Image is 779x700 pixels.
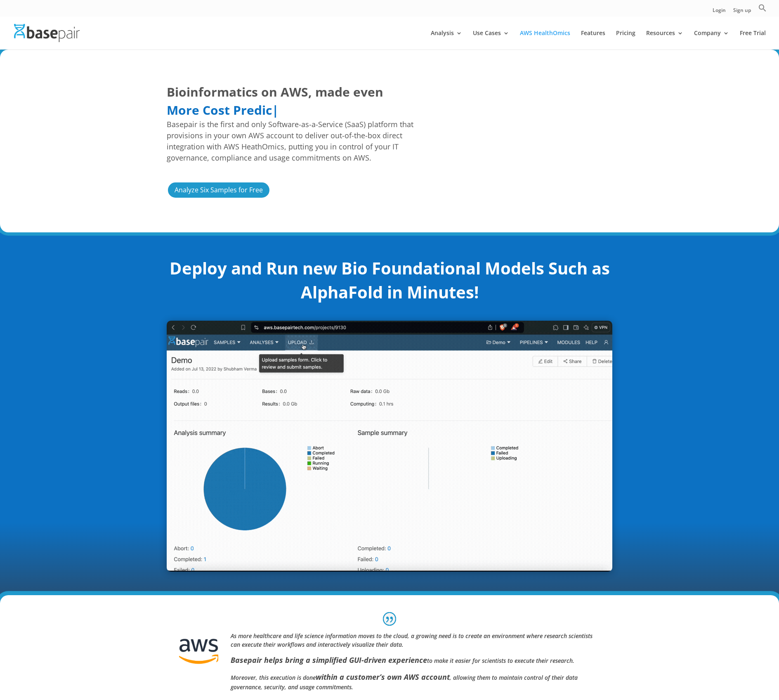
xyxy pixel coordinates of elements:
i: Moreover, this execution is done , allowing them to maintain control of their data governance, se... [231,674,578,691]
img: AlphaFold [167,321,612,572]
a: Search Icon Link [758,4,767,17]
iframe: Overcoming the Scientific and IT Challenges Associated with Scaling Omics Analysis | AWS Events [449,83,612,175]
a: Analysis [431,30,462,50]
a: Analyze Six Samples for Free [167,181,271,199]
a: Resources [646,30,683,50]
a: Pricing [616,30,635,50]
span: Bioinformatics on AWS, made even [167,83,383,101]
img: Basepair [14,24,80,42]
a: Sign up [733,8,751,17]
span: More Cost Predic [167,102,272,118]
span: | [272,102,279,118]
a: Company [694,30,729,50]
svg: Search [758,4,767,12]
a: Login [713,8,726,17]
iframe: Drift Widget Chat Controller [621,641,769,690]
strong: Basepair helps bring a simplified GUI-driven experience [231,655,427,665]
span: Basepair is the first and only Software-as-a-Service (SaaS) platform that provisions in your own ... [167,119,424,163]
i: to make it easier for scientists to execute their research. [231,657,574,665]
a: Free Trial [740,30,766,50]
a: Use Cases [473,30,509,50]
a: Features [581,30,605,50]
h2: Deploy and Run new Bio Foundational Models Such as AlphaFold in Minutes! [167,256,612,308]
i: As more healthcare and life science information moves to the cloud, a growing need is to create a... [231,632,593,648]
b: within a customer’s own AWS account [316,672,450,682]
a: AWS HealthOmics [520,30,570,50]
